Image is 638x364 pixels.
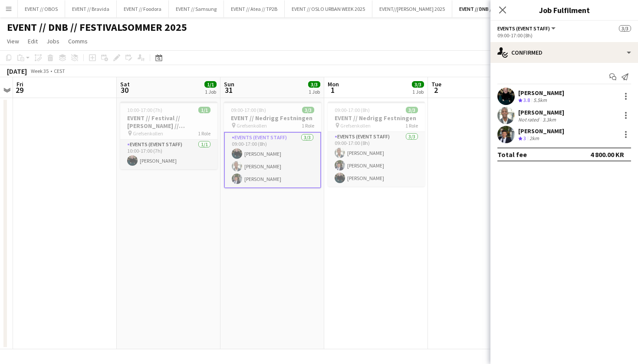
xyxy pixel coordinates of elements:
h3: EVENT // Nedrigg Festningen [328,114,425,122]
span: 1 Role [302,122,314,129]
h3: Job Fulfilment [490,4,638,16]
span: 29 [15,85,23,95]
button: EVENT // DNB // FESTIVALSOMMER 2025 [452,0,554,17]
div: 1 Job [412,89,424,95]
button: EVENT//[PERSON_NAME] 2025 [372,0,452,17]
span: Grefsenkollen [237,122,267,129]
a: Comms [65,36,91,47]
span: Mon [328,80,339,88]
span: Grefsenkollen [133,130,163,137]
span: Sat [120,80,130,88]
span: 09:00-17:00 (8h) [231,107,266,113]
span: 2 [430,85,441,95]
span: 1 Role [405,122,418,129]
app-job-card: 09:00-17:00 (8h)3/3EVENT // Nedrigg Festningen Grefsenkollen1 RoleEvents (Event Staff)3/309:00-17... [224,102,321,188]
div: [PERSON_NAME] [518,89,564,97]
span: 1/1 [204,81,217,88]
h1: EVENT // DNB // FESTIVALSOMMER 2025 [7,21,187,34]
app-job-card: 09:00-17:00 (8h)3/3EVENT // Nedrigg Festningen Grefsenkollen1 RoleEvents (Event Staff)3/309:00-17... [328,102,425,187]
span: Jobs [46,37,59,45]
span: 3/3 [412,81,424,88]
div: 3.3km [541,116,558,123]
span: Comms [68,37,88,45]
div: 2km [528,135,541,142]
div: 1 Job [309,89,320,95]
span: Tue [431,80,441,88]
span: 3/3 [308,81,320,88]
button: EVENT // OBOS [18,0,65,17]
span: 1/1 [198,107,210,113]
span: 30 [119,85,130,95]
span: 3 [523,135,526,141]
div: 1 Job [205,89,216,95]
app-job-card: 10:00-17:00 (7h)1/1EVENT // Festival // [PERSON_NAME] // Prosjektlønn // Event Manager Grefsenkol... [120,102,217,169]
span: 3.8 [523,97,530,103]
span: 31 [223,85,234,95]
span: 10:00-17:00 (7h) [127,107,162,113]
button: EVENT // Foodora [117,0,169,17]
button: EVENT // Samsung [169,0,224,17]
a: View [3,36,23,47]
h3: EVENT // Nedrigg Festningen [224,114,321,122]
span: 3/3 [406,107,418,113]
button: EVENT // Atea // TP2B [224,0,285,17]
span: 3/3 [302,107,314,113]
button: Events (Event Staff) [497,25,557,32]
div: 5.5km [532,97,549,104]
span: 1 [326,85,339,95]
app-card-role: Events (Event Staff)3/309:00-17:00 (8h)[PERSON_NAME][PERSON_NAME][PERSON_NAME] [328,132,425,187]
div: Total fee [497,150,527,159]
a: Edit [24,36,41,47]
span: Edit [28,37,38,45]
div: [PERSON_NAME] [518,127,564,135]
span: View [7,37,19,45]
button: EVENT // Bravida [65,0,117,17]
div: [PERSON_NAME] [518,108,564,116]
span: 3/3 [619,25,631,32]
div: Not rated [518,116,541,123]
button: EVENT // OSLO URBAN WEEK 2025 [285,0,372,17]
span: Grefsenkollen [340,122,371,129]
div: 4 800.00 KR [590,150,624,159]
div: [DATE] [7,67,27,75]
span: Fri [16,80,23,88]
a: Jobs [43,36,63,47]
div: Confirmed [490,42,638,63]
span: 09:00-17:00 (8h) [335,107,370,113]
app-card-role: Events (Event Staff)3/309:00-17:00 (8h)[PERSON_NAME][PERSON_NAME][PERSON_NAME] [224,132,321,188]
span: 1 Role [198,130,210,137]
div: 09:00-17:00 (8h) [497,32,631,39]
span: Events (Event Staff) [497,25,550,32]
h3: EVENT // Festival // [PERSON_NAME] // Prosjektlønn // Event Manager [120,114,217,130]
span: Week 35 [29,68,50,74]
span: Sun [224,80,234,88]
div: CEST [54,68,65,74]
app-card-role: Events (Event Staff)1/110:00-17:00 (7h)[PERSON_NAME] [120,140,217,169]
